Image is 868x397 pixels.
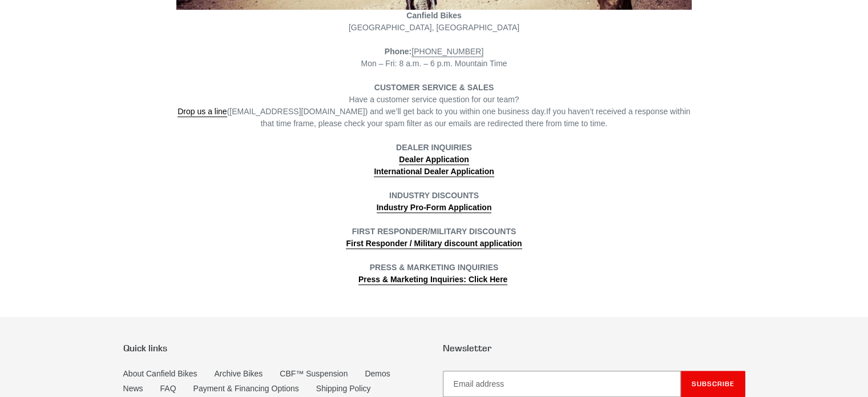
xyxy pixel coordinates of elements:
p: Quick links [123,343,426,354]
a: Press & Marketing Inquiries: Click Here [358,275,507,285]
a: Industry Pro-Form Application [377,203,492,213]
strong: PRESS & MARKETING INQUIRIES [370,263,499,272]
span: Subscribe [692,379,734,388]
a: Payment & Financing Options [193,384,299,393]
span: ([EMAIL_ADDRESS][DOMAIN_NAME]) and we’ll get back to you within one business day. [177,107,546,117]
a: CBF™ Suspension [280,369,348,378]
strong: DEALER INQUIRIES [396,143,472,165]
a: First Responder / Military discount application [346,239,522,249]
input: Email address [443,371,681,397]
a: [PHONE_NUMBER] [411,47,483,57]
strong: FIRST RESPONDER/MILITARY DISCOUNTS [352,227,516,236]
strong: International Dealer Application [374,167,494,176]
a: International Dealer Application [374,167,494,177]
strong: First Responder / Military discount application [346,239,522,248]
strong: CUSTOMER SERVICE & SALES [374,83,494,92]
div: Mon – Fri: 8 a.m. – 6 p.m. Mountain Time [176,46,692,70]
p: Newsletter [443,343,745,354]
span: [GEOGRAPHIC_DATA], [GEOGRAPHIC_DATA] [349,23,519,32]
a: News [123,384,143,393]
strong: INDUSTRY DISCOUNTS [389,191,479,200]
strong: Phone: [385,47,411,56]
strong: Canfield Bikes [406,11,461,20]
div: Have a customer service question for our team? If you haven’t received a response within that tim... [176,94,692,130]
a: Drop us a line [177,107,227,117]
strong: Industry Pro-Form Application [377,203,492,212]
button: Subscribe [681,371,745,397]
a: Demos [365,369,390,378]
a: Dealer Application [399,155,469,165]
a: FAQ [160,384,176,393]
a: Shipping Policy [316,384,371,393]
a: Archive Bikes [214,369,263,378]
a: About Canfield Bikes [123,369,197,378]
